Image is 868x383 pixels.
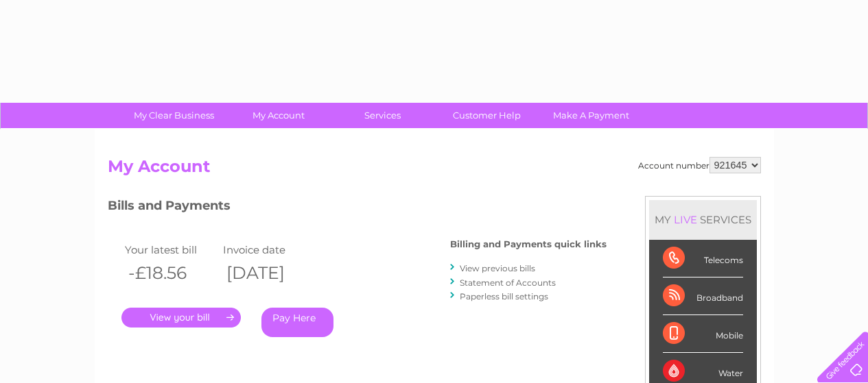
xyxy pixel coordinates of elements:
a: Pay Here [261,308,333,337]
div: LIVE [671,213,700,226]
a: . [121,308,241,328]
h2: My Account [108,157,761,183]
a: View previous bills [460,263,535,273]
h4: Billing and Payments quick links [450,239,607,249]
a: My Account [222,103,335,128]
th: [DATE] [220,259,318,287]
a: Customer Help [430,103,543,128]
div: MY SERVICES [649,200,757,239]
div: Telecoms [663,240,743,277]
h3: Bills and Payments [108,196,607,220]
a: Statement of Accounts [460,277,556,288]
div: Account number [638,157,761,173]
a: Paperless bill settings [460,291,548,301]
div: Mobile [663,315,743,353]
a: Services [326,103,439,128]
a: Make A Payment [535,103,648,128]
td: Your latest bill [121,240,220,259]
a: My Clear Business [117,103,231,128]
th: -£18.56 [121,259,220,287]
div: Broadband [663,277,743,315]
td: Invoice date [220,240,318,259]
